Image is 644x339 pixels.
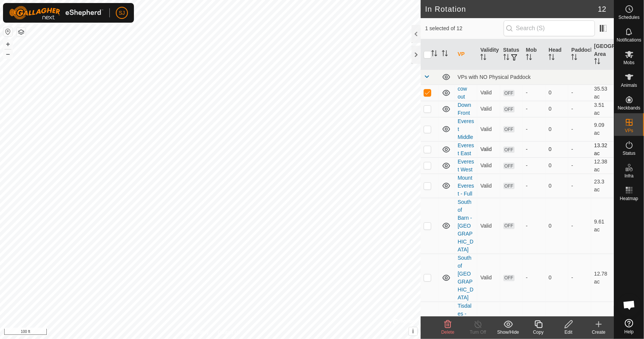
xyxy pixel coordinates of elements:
input: Search (S) [504,20,595,36]
div: Turn Off [463,329,493,336]
td: Valid [477,157,500,174]
td: Valid [477,254,500,302]
span: VPs [625,128,633,133]
span: OFF [503,126,515,133]
td: - [568,157,591,174]
div: Open chat [618,294,641,316]
span: Infra [624,174,633,178]
span: Neckbands [618,106,640,110]
p-sorticon: Activate to sort [480,55,486,61]
h2: In Rotation [425,5,598,14]
td: - [568,198,591,254]
span: OFF [503,183,515,189]
span: 12 [598,3,606,15]
a: Mount Everest - Full [458,175,474,197]
div: - [526,182,543,190]
span: Notifications [617,38,641,42]
button: Reset Map [3,27,12,36]
div: Show/Hide [493,329,523,336]
span: Animals [621,83,637,88]
th: VP [455,39,477,70]
span: OFF [503,106,515,112]
button: Map Layers [17,28,26,37]
div: - [526,125,543,133]
td: 12.78 ac [591,254,614,302]
td: - [568,174,591,198]
th: Status [500,39,523,70]
a: Down Front [458,102,471,116]
td: 35.53 ac [591,85,614,101]
p-sorticon: Activate to sort [526,55,532,61]
span: OFF [503,223,515,229]
a: cow out [458,86,467,100]
a: Contact Us [218,329,240,336]
img: Gallagher Logo [9,6,103,20]
a: Privacy Policy [180,329,209,336]
td: 0 [546,174,568,198]
td: Valid [477,117,500,141]
td: Valid [477,198,500,254]
td: 12.38 ac [591,157,614,174]
td: 9.09 ac [591,117,614,141]
p-sorticon: Activate to sort [431,51,437,57]
a: Everest Middle [458,118,474,140]
span: i [412,328,414,334]
td: 9.61 ac [591,198,614,254]
span: Heatmap [620,196,638,201]
td: - [568,117,591,141]
td: - [568,101,591,117]
td: 0 [546,85,568,101]
div: - [526,145,543,153]
p-sorticon: Activate to sort [442,51,448,57]
a: Everest East [458,142,474,156]
td: 0 [546,254,568,302]
p-sorticon: Activate to sort [549,55,555,61]
div: - [526,274,543,282]
td: 0 [546,157,568,174]
td: 13.32 ac [591,141,614,157]
td: 0 [546,141,568,157]
td: 0 [546,198,568,254]
td: 23.3 ac [591,174,614,198]
div: Create [584,329,614,336]
td: Valid [477,101,500,117]
p-sorticon: Activate to sort [571,55,577,61]
a: Help [614,316,644,337]
th: Mob [523,39,546,70]
th: [GEOGRAPHIC_DATA] Area [591,39,614,70]
td: 3.51 ac [591,101,614,117]
div: VPs with NO Physical Paddock [458,74,611,80]
p-sorticon: Activate to sort [503,55,509,61]
td: 0 [546,117,568,141]
span: OFF [503,163,515,169]
span: 1 selected of 12 [425,25,504,32]
td: Valid [477,174,500,198]
span: Schedules [618,15,639,20]
p-sorticon: Activate to sort [594,59,600,65]
div: - [526,222,543,230]
a: South of Barn - [GEOGRAPHIC_DATA] [458,199,473,253]
th: Validity [477,39,500,70]
span: OFF [503,90,515,96]
td: Valid [477,141,500,157]
div: Edit [553,329,584,336]
th: Paddock [568,39,591,70]
a: Everest West [458,159,474,173]
span: OFF [503,146,515,153]
span: Status [622,151,635,156]
td: Valid [477,85,500,101]
td: - [568,254,591,302]
span: Help [624,330,634,334]
td: 0 [546,101,568,117]
td: - [568,85,591,101]
button: i [409,327,417,336]
button: + [3,40,12,49]
th: Head [546,39,568,70]
span: SJ [119,9,125,17]
span: Delete [441,330,455,335]
div: Copy [523,329,553,336]
span: Mobs [624,60,635,65]
span: OFF [503,275,515,281]
button: – [3,49,12,59]
a: South of [GEOGRAPHIC_DATA] [458,255,473,300]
